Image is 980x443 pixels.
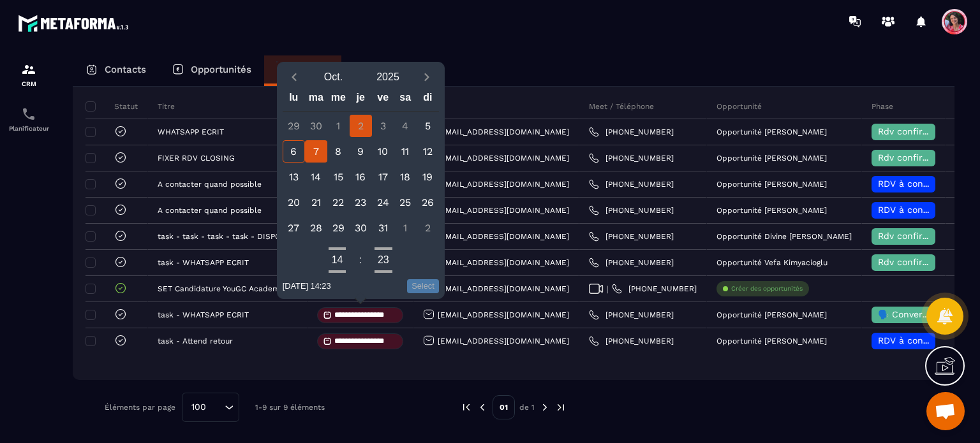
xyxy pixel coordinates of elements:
p: Opportunité [PERSON_NAME] [716,180,827,189]
img: prev [477,402,488,413]
p: A contacter quand possible [158,206,262,215]
div: lu [283,89,305,111]
div: 17 [372,166,394,188]
div: 24 [372,191,394,214]
div: 3 [372,115,394,137]
span: Rdv confirmé ✅ [878,152,950,163]
p: Éléments par page [105,403,175,412]
div: 4 [394,115,417,137]
div: 21 [305,191,327,214]
button: Previous month [283,69,306,86]
p: WHATSAPP ECRIT [158,127,224,136]
a: [PHONE_NUMBER] [589,153,674,163]
button: Decrement hours [329,269,346,274]
div: : [353,254,368,266]
p: Opportunité [PERSON_NAME] [716,310,827,319]
p: Opportunité Vefa Kimyacioglu [716,258,828,267]
div: je [350,89,372,111]
a: [PHONE_NUMBER] [589,179,674,189]
p: task - WHATSAPP ECRIT [158,310,249,319]
p: task - task - task - task - DISPO QUAND POUR CLOSING? [158,232,294,241]
p: Opportunité Divine [PERSON_NAME] [716,232,852,241]
div: 7 [305,140,327,163]
p: task - WHATSAPP ECRIT [158,258,249,267]
p: de 1 [519,402,535,412]
div: 9 [350,140,372,163]
p: Opportunité [PERSON_NAME] [716,337,827,345]
a: [PHONE_NUMBER] [589,336,674,346]
a: [PHONE_NUMBER] [612,284,697,294]
div: 10 [372,140,394,163]
p: Opportunité [PERSON_NAME] [716,206,827,215]
button: Select [407,279,439,293]
a: formationformationCRM [3,52,54,97]
p: 01 [493,395,515,419]
div: 28 [305,217,327,239]
div: 11 [394,140,417,163]
div: 30 [305,115,327,137]
div: 27 [283,217,305,239]
button: Next month [415,69,439,86]
p: CRM [3,80,54,87]
div: 15 [327,166,350,188]
a: Opportunités [159,55,264,86]
button: Open minutes overlay [375,251,392,269]
div: 31 [372,217,394,239]
div: 26 [417,191,439,214]
div: 8 [327,140,350,163]
div: 20 [283,191,305,214]
p: Contacts [105,64,146,75]
button: Open hours overlay [329,251,346,269]
p: Opportunité [PERSON_NAME] [716,154,827,163]
button: Increment hours [329,246,346,251]
a: schedulerschedulerPlanificateur [3,97,54,142]
img: scheduler [21,106,36,122]
div: 29 [283,115,305,137]
button: Decrement minutes [375,269,392,274]
div: 5 [417,115,439,137]
span: Rdv confirmé ✅ [878,231,950,241]
span: RDV à confimer ❓ [878,178,960,189]
div: 30 [350,217,372,239]
div: 19 [417,166,439,188]
div: 22 [327,191,350,214]
p: Opportunité [PERSON_NAME] [716,127,827,136]
div: 1 [327,115,350,137]
div: 13 [283,166,305,188]
div: Calendar wrapper [283,89,439,239]
span: | [607,284,609,294]
p: Opportunité [716,101,762,112]
div: 1 [394,217,417,239]
div: 6 [283,140,305,163]
div: 23 [350,191,372,214]
div: ve [372,89,394,111]
div: di [417,89,439,111]
div: 16 [350,166,372,188]
p: task - Attend retour [158,337,233,345]
img: formation [21,62,36,77]
a: [PHONE_NUMBER] [589,310,674,320]
button: Open years overlay [360,66,415,89]
a: [PHONE_NUMBER] [589,127,674,137]
div: 02/10/2025 14:23 [283,281,331,291]
p: A contacter quand possible [158,180,262,189]
p: Planificateur [3,125,54,132]
p: Créer des opportunités [731,284,803,293]
a: [PHONE_NUMBER] [589,231,674,242]
a: Contacts [73,55,159,86]
div: 2 [417,217,439,239]
div: 29 [327,217,350,239]
a: [PHONE_NUMBER] [589,258,674,268]
p: SET Candidature YouGC Academy [158,284,283,293]
p: Opportunités [191,64,251,75]
span: Rdv confirmé ✅ [878,126,950,136]
div: ma [305,89,327,111]
div: sa [394,89,417,111]
input: Search for option [211,400,221,414]
span: RDV à confimer ❓ [878,205,960,215]
div: Ouvrir le chat [926,392,965,430]
div: me [327,89,350,111]
p: Phase [872,101,893,112]
p: Statut [89,101,138,112]
a: [PHONE_NUMBER] [589,205,674,215]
